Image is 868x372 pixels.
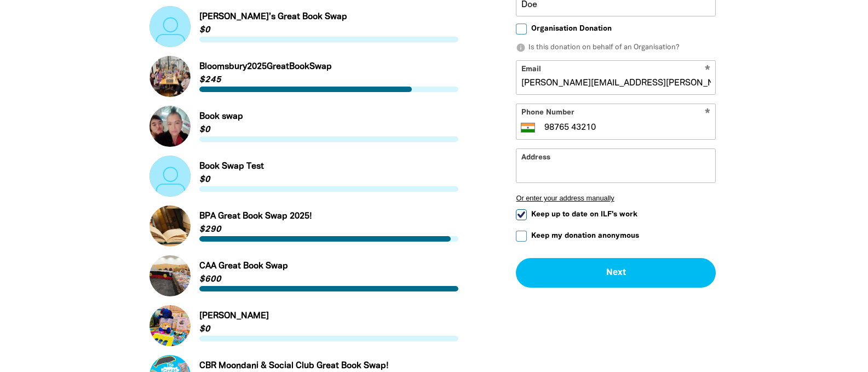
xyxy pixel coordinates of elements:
[516,194,716,203] button: Or enter your address manually
[705,109,710,119] i: Required
[531,231,639,241] span: Keep my donation anonymous
[531,24,612,34] span: Organisation Donation
[516,209,527,220] input: Keep up to date on ILF's work
[516,258,716,288] button: Next
[516,24,527,35] input: Organisation Donation
[531,209,637,220] span: Keep up to date on ILF's work
[516,43,716,54] p: Is this donation on behalf of an Organisation?
[516,43,526,53] i: info
[516,231,527,242] input: Keep my donation anonymous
